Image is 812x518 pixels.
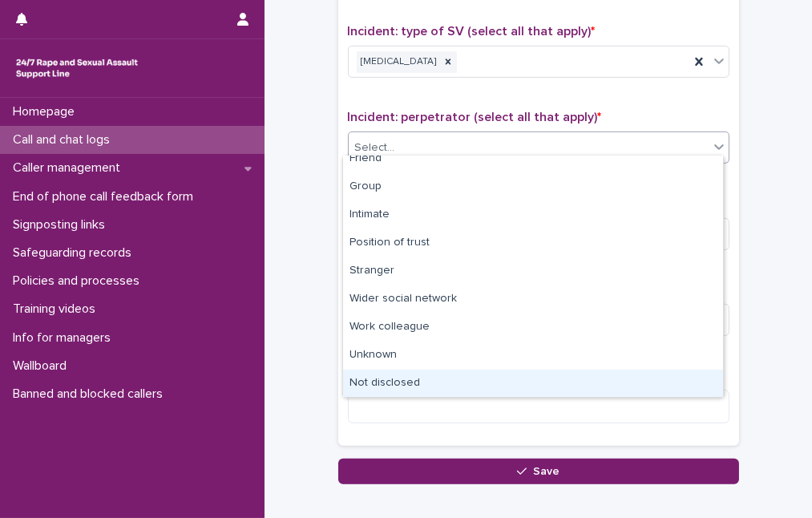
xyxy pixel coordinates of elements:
div: Work colleague [343,314,723,342]
img: rhQMoQhaT3yELyF149Cw [13,52,141,84]
p: Call and chat logs [6,132,123,148]
p: Training videos [6,301,108,317]
p: Policies and processes [6,273,152,289]
div: Position of trust [343,229,723,257]
div: Stranger [343,257,723,285]
span: Save [533,466,560,477]
p: Wallboard [6,358,79,374]
p: Info for managers [6,330,123,346]
button: Save [338,459,739,484]
p: Homepage [6,104,87,119]
p: Caller management [6,160,133,176]
p: Banned and blocked callers [6,386,176,402]
span: Incident: type of SV (select all that apply) [348,25,596,38]
div: Intimate [343,201,723,229]
div: Unknown [343,342,723,370]
p: End of phone call feedback form [6,189,206,204]
span: Incident: perpetrator (select all that apply) [348,111,602,123]
div: Friend [343,145,723,173]
div: Not disclosed [343,370,723,398]
p: Signposting links [6,217,118,233]
div: [MEDICAL_DATA] [357,51,439,73]
div: Wider social network [343,285,723,314]
div: Select... [355,140,395,156]
p: Safeguarding records [6,245,144,261]
div: Group [343,173,723,201]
